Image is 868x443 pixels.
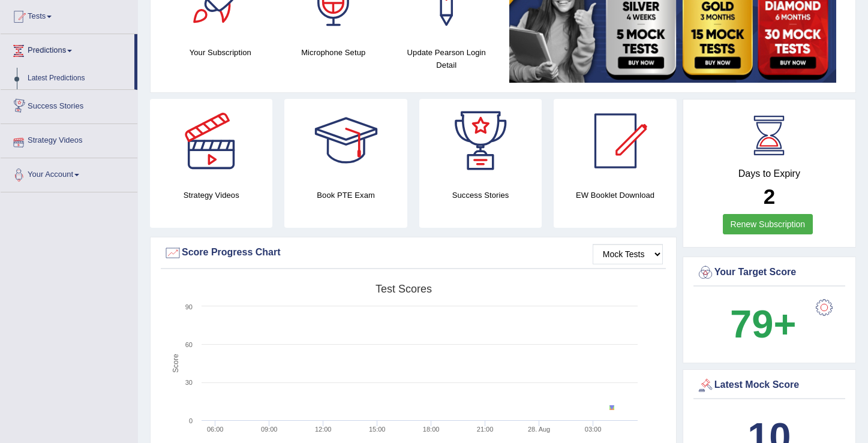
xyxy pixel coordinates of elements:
text: 90 [185,303,193,311]
b: 79+ [730,302,796,346]
text: 18:00 [423,426,440,433]
a: Latest Predictions [22,68,134,89]
div: Score Progress Chart [164,244,663,262]
tspan: Test scores [376,283,432,295]
h4: Your Subscription [170,46,271,59]
a: Strategy Videos [1,124,137,154]
a: Success Stories [1,90,137,120]
text: 03:00 [585,426,602,433]
text: 15:00 [369,426,386,433]
text: 21:00 [477,426,494,433]
text: 09:00 [261,426,278,433]
div: Your Target Score [696,264,842,282]
h4: Book PTE Exam [284,189,407,201]
text: 60 [185,341,193,348]
h4: EW Booklet Download [554,189,676,201]
text: 12:00 [315,426,332,433]
tspan: 28. Aug [528,426,550,433]
tspan: Score [172,354,180,373]
h4: Update Pearson Login Detail [396,46,497,71]
text: 0 [189,417,193,424]
a: Renew Subscription [723,214,813,234]
text: 06:00 [207,426,224,433]
b: 2 [764,185,775,208]
h4: Microphone Setup [283,46,385,59]
a: Predictions [1,34,134,64]
div: Latest Mock Score [696,376,842,394]
h4: Success Stories [419,189,542,201]
h4: Strategy Videos [150,189,272,201]
a: Your Account [1,158,137,188]
text: 30 [185,379,193,386]
h4: Days to Expiry [696,168,842,179]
